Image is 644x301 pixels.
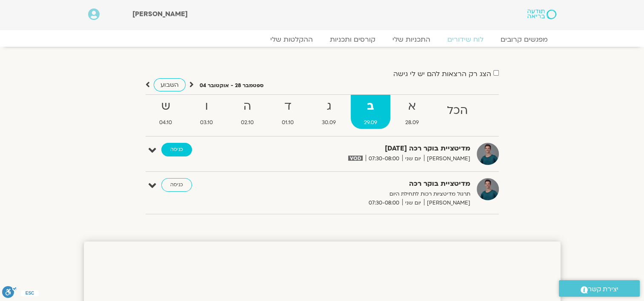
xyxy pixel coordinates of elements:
a: ה02.10 [228,95,267,129]
strong: ו [187,97,226,116]
a: השבוע [154,78,186,91]
strong: מדיטציית בוקר רכה [DATE] [262,143,470,154]
a: כניסה [161,143,192,156]
span: 04.10 [146,118,186,127]
p: ספטמבר 28 - אוקטובר 04 [200,81,263,90]
strong: ג [309,97,349,116]
strong: ב [351,97,390,116]
strong: הכל [434,101,481,120]
strong: ש [146,97,186,116]
strong: א [392,97,432,116]
a: ש04.10 [146,95,186,129]
span: [PERSON_NAME] [424,199,470,207]
span: 02.10 [228,118,267,127]
a: ההקלטות שלי [262,35,321,44]
a: ו03.10 [187,95,226,129]
p: תרגול מדיטציות רכות לתחילת היום [262,190,470,199]
span: 30.09 [309,118,349,127]
span: [PERSON_NAME] [132,9,188,19]
a: ד01.10 [269,95,307,129]
span: 03.10 [187,118,226,127]
span: [PERSON_NAME] [424,154,470,163]
span: 07:30-08:00 [366,154,402,163]
a: א28.09 [392,95,432,129]
span: 07:30-08:00 [366,199,402,207]
span: יום שני [402,154,424,163]
a: ב29.09 [351,95,390,129]
span: 29.09 [351,118,390,127]
a: מפגשים קרובים [492,35,556,44]
span: 28.09 [392,118,432,127]
span: 01.10 [269,118,307,127]
strong: מדיטציית בוקר רכה [262,178,470,190]
nav: Menu [88,35,556,44]
a: כניסה [161,178,192,192]
a: ג30.09 [309,95,349,129]
a: הכל [434,95,481,129]
span: יום שני [402,199,424,207]
span: השבוע [160,81,179,89]
a: קורסים ותכניות [321,35,384,44]
img: vodicon [348,156,362,161]
label: הצג רק הרצאות להם יש לי גישה [393,70,491,78]
span: יצירת קשר [588,284,618,295]
a: לוח שידורים [439,35,492,44]
strong: ה [228,97,267,116]
strong: ד [269,97,307,116]
a: התכניות שלי [384,35,439,44]
a: יצירת קשר [559,280,640,297]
